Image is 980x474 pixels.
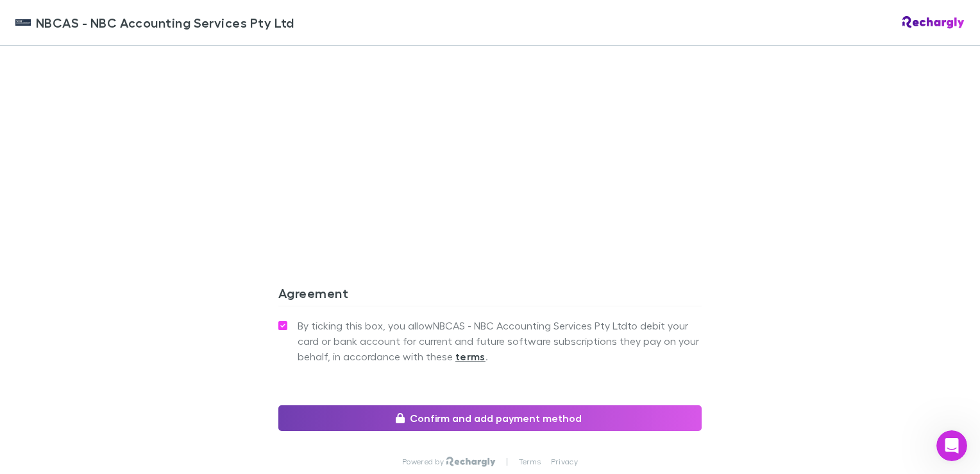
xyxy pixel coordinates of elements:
img: Rechargly Logo [902,16,965,29]
strong: terms [455,350,486,363]
button: Confirm and add payment method [278,405,702,431]
iframe: Intercom live chat [936,430,967,461]
a: Terms [519,457,541,467]
a: Privacy [551,457,578,467]
span: NBCAS - NBC Accounting Services Pty Ltd [36,13,294,32]
img: Rechargly Logo [446,457,496,467]
p: | [506,457,508,467]
h3: Agreement [278,285,702,306]
p: Powered by [402,457,446,467]
img: NBCAS - NBC Accounting Services Pty Ltd's Logo [15,15,31,30]
span: By ticking this box, you allow NBCAS - NBC Accounting Services Pty Ltd to debit your card or bank... [298,318,702,364]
